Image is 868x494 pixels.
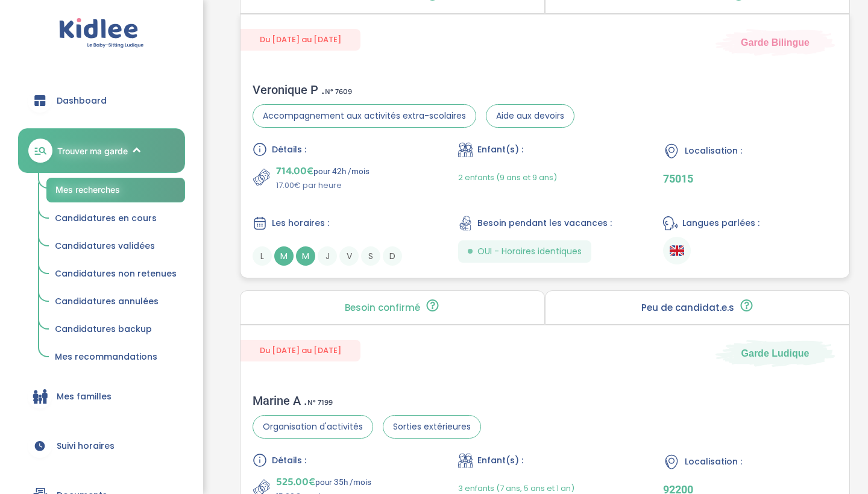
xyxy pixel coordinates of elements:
[339,246,359,266] span: V
[307,396,333,409] span: N° 7199
[55,323,152,335] span: Candidatures backup
[18,424,185,467] a: Suivi horaires
[57,390,112,403] span: Mes familles
[46,346,185,369] a: Mes recommandations
[663,172,837,185] p: 75015
[318,246,337,266] span: J
[253,246,272,266] span: L
[383,246,402,266] span: D
[276,474,371,490] p: pour 35h /mois
[345,303,420,313] p: Besoin confirmé
[253,104,476,128] span: Accompagnement aux activités extra-scolaires
[253,415,373,439] span: Organisation d'activités
[477,217,612,230] span: Besoin pendant les vacances :
[241,340,360,361] span: Du [DATE] au [DATE]
[55,212,157,224] span: Candidatures en cours
[641,303,734,313] p: Peu de candidat.e.s
[59,18,144,49] img: logo.svg
[46,263,185,286] a: Candidatures non retenues
[458,483,574,494] span: 3 enfants (7 ans, 5 ans et 1 an)
[57,95,107,107] span: Dashboard
[253,83,574,97] div: Veronique P .
[46,318,185,341] a: Candidatures backup
[241,29,360,50] span: Du [DATE] au [DATE]
[272,454,306,467] span: Détails :
[276,180,370,192] p: 17.00€ par heure
[46,207,185,230] a: Candidatures en cours
[685,455,742,468] span: Localisation :
[272,217,329,230] span: Les horaires :
[55,267,177,280] span: Candidatures non retenues
[18,128,185,173] a: Trouver ma garde
[57,440,115,452] span: Suivi horaires
[458,172,557,183] span: 2 enfants (9 ans et 9 ans)
[477,143,523,156] span: Enfant(s) :
[57,145,128,157] span: Trouver ma garde
[741,347,810,360] span: Garde Ludique
[361,246,380,266] span: S
[253,393,481,408] div: Marine A .
[55,240,155,252] span: Candidatures validées
[18,79,185,122] a: Dashboard
[486,104,574,128] span: Aide aux devoirs
[383,415,481,439] span: Sorties extérieures
[685,145,742,157] span: Localisation :
[325,86,352,98] span: N° 7609
[46,178,185,202] a: Mes recherches
[272,143,306,156] span: Détails :
[741,36,810,49] span: Garde Bilingue
[46,235,185,258] a: Candidatures validées
[55,184,120,195] span: Mes recherches
[18,375,185,418] a: Mes familles
[477,454,523,467] span: Enfant(s) :
[296,246,315,266] span: M
[276,163,370,180] p: pour 42h /mois
[276,163,313,180] span: 714.00€
[682,217,759,230] span: Langues parlées :
[55,295,159,307] span: Candidatures annulées
[670,243,684,258] img: Anglais
[276,474,315,490] span: 525.00€
[46,290,185,313] a: Candidatures annulées
[477,245,582,258] span: OUI - Horaires identiques
[274,246,294,266] span: M
[55,351,157,363] span: Mes recommandations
